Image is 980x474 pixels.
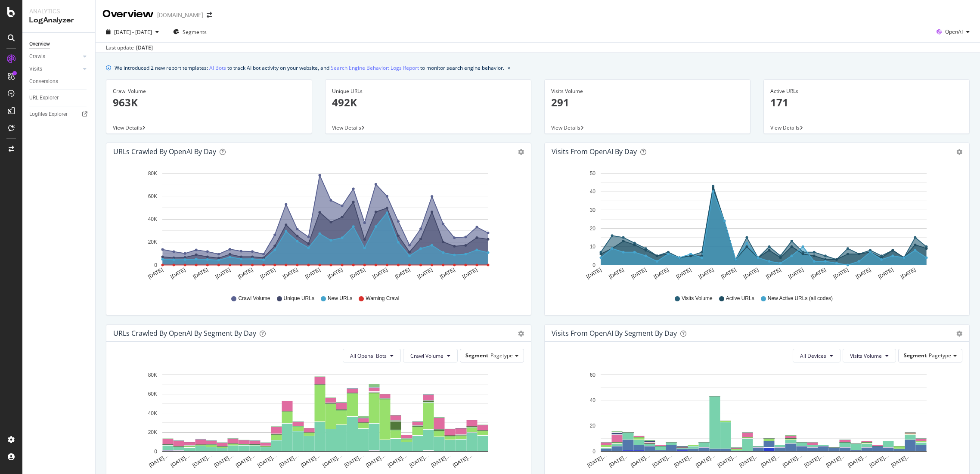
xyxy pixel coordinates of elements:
div: info banner [106,63,970,72]
div: We introduced 2 new report templates: to track AI bot activity on your website, and to monitor se... [115,63,504,72]
span: View Details [113,124,142,131]
text: 0 [154,262,157,268]
span: Segment [465,352,488,359]
div: LogAnalyzer [29,15,88,25]
text: [DATE] [630,266,648,280]
text: 30 [590,207,596,213]
a: Logfiles Explorer [29,110,89,119]
div: gear [518,149,524,155]
text: [DATE] [742,266,760,280]
div: Analytics [29,7,88,15]
text: 80K [148,170,157,177]
div: [DATE] [136,44,153,52]
span: Segments [183,28,207,36]
p: 171 [770,95,963,110]
text: [DATE] [372,266,389,280]
text: [DATE] [461,266,478,280]
text: [DATE] [237,266,254,280]
text: 20 [590,226,596,232]
span: Unique URLs [284,295,314,302]
div: URLs Crawled by OpenAI By Segment By Day [113,329,256,338]
span: View Details [770,124,800,131]
div: Logfiles Explorer [29,110,68,119]
div: Visits from OpenAI By Segment By Day [552,329,677,338]
text: 20K [148,429,157,435]
text: 40K [148,216,157,222]
text: [DATE] [788,266,805,280]
span: View Details [332,124,361,131]
span: Visits Volume [682,295,713,302]
text: [DATE] [304,266,321,280]
text: [DATE] [147,266,164,280]
button: OpenAI [933,25,973,39]
span: Active URLs [726,295,754,302]
button: close banner [506,62,512,74]
text: 80K [148,372,157,378]
text: 40 [590,189,596,195]
a: Overview [29,40,89,49]
text: [DATE] [170,266,187,280]
span: All Devices [800,352,826,359]
text: [DATE] [394,266,411,280]
text: [DATE] [439,266,456,280]
div: Conversions [29,77,58,86]
svg: A chart. [552,167,959,287]
div: Active URLs [770,87,963,95]
text: [DATE] [259,266,276,280]
text: [DATE] [585,266,602,280]
div: Visits Volume [551,87,744,95]
div: Visits [29,65,42,74]
text: [DATE] [765,266,782,280]
text: [DATE] [720,266,737,280]
text: 20 [590,423,596,429]
div: Overview [29,40,50,49]
a: Visits [29,65,81,74]
p: 291 [551,95,744,110]
span: Crawl Volume [410,352,443,359]
div: Overview [102,7,154,22]
text: [DATE] [810,266,827,280]
text: [DATE] [899,266,917,280]
a: Search Engine Behavior: Logs Report [331,63,419,72]
text: [DATE] [698,266,715,280]
svg: A chart. [552,369,959,469]
div: Visits from OpenAI by day [552,147,637,156]
div: Crawl Volume [113,87,305,95]
div: gear [518,331,524,337]
text: 20K [148,239,157,245]
div: Crawls [29,52,45,61]
text: [DATE] [349,266,366,280]
text: [DATE] [608,266,625,280]
span: Visits Volume [850,352,882,359]
iframe: Intercom live chat [951,445,971,465]
text: 60K [148,391,157,397]
svg: A chart. [113,369,521,469]
span: Crawl Volume [238,295,270,302]
text: [DATE] [326,266,344,280]
div: URLs Crawled by OpenAI by day [113,147,216,156]
div: Last update [106,44,153,52]
div: arrow-right-arrow-left [207,12,212,18]
button: Crawl Volume [403,349,458,362]
span: Pagetype [929,352,951,359]
svg: A chart. [113,167,521,287]
text: 0 [592,262,595,268]
text: 60K [148,193,157,199]
p: 492K [332,95,524,110]
button: All Openai Bots [343,349,401,362]
span: View Details [551,124,580,131]
span: Pagetype [490,352,513,359]
span: New Active URLs (all codes) [768,295,833,302]
button: Visits Volume [843,349,896,362]
text: [DATE] [832,266,850,280]
text: [DATE] [675,266,692,280]
text: [DATE] [214,266,232,280]
div: gear [956,149,962,155]
div: URL Explorer [29,93,59,102]
div: Unique URLs [332,87,524,95]
span: Segment [904,352,927,359]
